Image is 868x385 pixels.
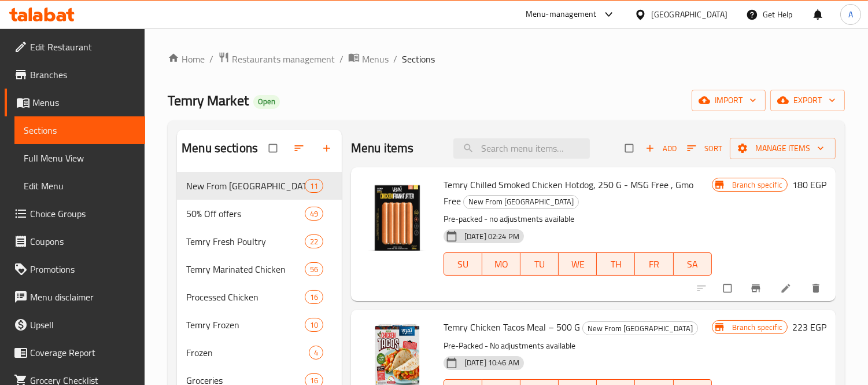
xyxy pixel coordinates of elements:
[30,346,136,360] span: Coverage Report
[30,234,136,248] span: Coupons
[618,137,642,159] span: Select section
[14,116,145,144] a: Sections
[253,97,280,107] span: Open
[487,256,516,273] span: MO
[339,52,343,66] li: /
[177,200,342,228] div: 50% Off offers49
[5,33,145,61] a: Edit Restaurant
[727,322,787,333] span: Branch specific
[464,195,578,208] span: New From [GEOGRAPHIC_DATA]
[5,200,145,228] a: Choice Groups
[24,179,136,193] span: Edit Menu
[482,252,520,276] button: MO
[14,144,145,172] a: Full Menu View
[780,283,794,294] a: Edit menu item
[684,140,725,157] button: Sort
[640,256,668,273] span: FR
[687,142,722,155] span: Sort
[780,93,836,108] span: export
[679,140,730,157] span: Sort items
[792,319,826,335] h6: 223 EGP
[182,140,258,157] h2: Menu sections
[674,252,712,276] button: SA
[186,346,309,360] span: Frozen
[701,93,756,108] span: import
[305,290,323,304] div: items
[651,8,727,21] div: [GEOGRAPHIC_DATA]
[444,212,712,226] p: Pre-packed - no adjustments available
[5,339,145,366] a: Coverage Report
[743,276,771,301] button: Branch-specific-item
[460,357,524,368] span: [DATE] 10:46 AM
[305,179,323,193] div: items
[253,95,280,109] div: Open
[449,256,478,273] span: SU
[209,52,213,66] li: /
[177,283,342,311] div: Processed Chicken16
[678,256,707,273] span: SA
[770,90,845,111] button: export
[402,52,435,66] span: Sections
[186,179,304,193] span: New From [GEOGRAPHIC_DATA]
[305,234,323,248] div: items
[177,172,342,200] div: New From [GEOGRAPHIC_DATA]11
[597,252,635,276] button: TH
[30,290,136,304] span: Menu disclaimer
[460,231,524,242] span: [DATE] 02:24 PM
[30,262,136,276] span: Promotions
[32,96,136,109] span: Menus
[186,318,304,332] span: Temry Frozen
[177,339,342,366] div: Frozen4
[393,52,397,66] li: /
[5,61,145,89] a: Branches
[186,207,304,221] span: 50% Off offers
[24,151,136,165] span: Full Menu View
[309,347,323,358] span: 4
[30,40,136,54] span: Edit Restaurant
[716,277,741,299] span: Select to update
[286,135,314,161] span: Sort sections
[305,207,323,221] div: items
[848,8,853,21] span: A
[692,90,766,111] button: import
[168,52,205,66] a: Home
[526,8,597,21] div: Menu-management
[168,52,845,67] nav: breadcrumb
[186,290,304,304] span: Processed Chicken
[444,252,482,276] button: SU
[444,176,693,210] span: Temry Chilled Smoked Chicken Hotdog, 250 G - MSG Free , Gmo Free
[520,252,559,276] button: TU
[727,179,787,190] span: Branch specific
[730,138,836,159] button: Manage items
[642,140,679,157] span: Add item
[30,318,136,332] span: Upsell
[444,339,712,353] p: Pre-Packed - No adjustments available
[177,311,342,339] div: Temry Frozen10
[305,318,323,332] div: items
[305,264,323,275] span: 56
[177,228,342,255] div: Temry Fresh Poultry22
[305,292,323,303] span: 16
[309,346,323,360] div: items
[232,52,335,66] span: Restaurants management
[24,123,136,137] span: Sections
[186,234,304,248] div: Temry Fresh Poultry
[314,135,342,161] button: Add section
[186,179,304,193] div: New From Temry
[444,318,580,336] span: Temry Chicken Tacos Meal – 500 G
[177,255,342,283] div: Temry Marinated Chicken56
[186,262,304,276] span: Temry Marinated Chicken
[262,137,286,159] span: Select all sections
[305,236,323,247] span: 22
[30,68,136,82] span: Branches
[305,320,323,331] span: 10
[5,89,145,116] a: Menus
[642,140,679,157] button: Add
[351,140,414,157] h2: Menu items
[305,262,323,276] div: items
[803,276,831,301] button: delete
[5,283,145,311] a: Menu disclaimer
